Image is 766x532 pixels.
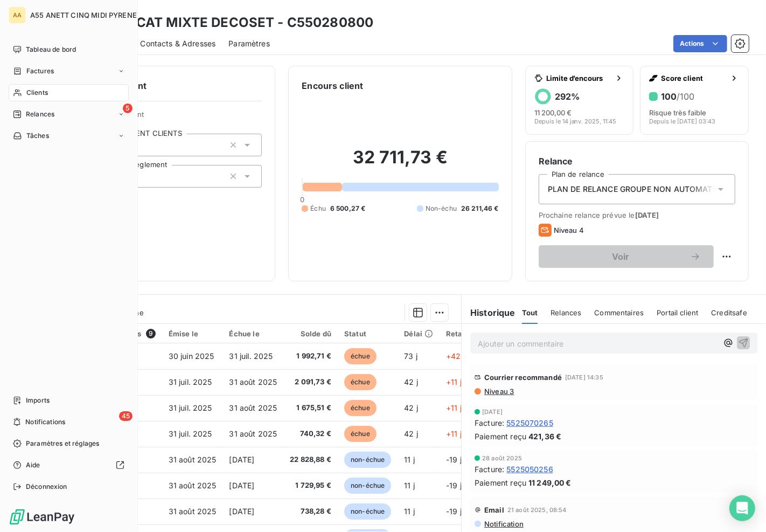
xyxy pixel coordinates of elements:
[9,457,129,474] a: Aide
[26,396,50,405] span: Imports
[404,507,415,516] span: 11 j
[528,431,561,442] span: 421,36 €
[426,204,457,213] span: Non-échu
[169,329,217,338] div: Émise le
[169,481,217,490] span: 31 août 2025
[475,477,526,488] span: Paiement reçu
[483,520,524,528] span: Notification
[65,79,262,92] h6: Informations client
[475,431,526,442] span: Paiement reçu
[169,377,212,386] span: 31 juil. 2025
[26,66,54,76] span: Factures
[506,464,553,475] span: 5525050256
[446,429,462,438] span: +11 j
[26,109,54,119] span: Relances
[229,403,277,412] span: 31 août 2025
[344,503,391,520] span: non-échue
[229,507,255,516] span: [DATE]
[344,348,377,364] span: échue
[475,417,504,429] span: Facture :
[344,426,377,442] span: échue
[539,155,735,168] h6: Relance
[446,351,465,361] span: +42 j
[565,374,603,381] span: [DATE] 14:35
[484,506,504,514] span: Email
[594,308,644,317] span: Commentaires
[169,507,217,516] span: 31 août 2025
[229,377,277,386] span: 31 août 2025
[25,417,65,427] span: Notifications
[404,481,415,490] span: 11 j
[26,88,48,98] span: Clients
[552,252,690,261] span: Voir
[446,403,462,412] span: +11 j
[446,377,462,386] span: +11 j
[302,79,363,92] h6: Encours client
[169,429,212,438] span: 31 juil. 2025
[404,403,418,412] span: 42 j
[462,306,516,319] h6: Historique
[310,204,326,213] span: Échu
[344,329,391,338] div: Statut
[290,403,331,413] span: 1 675,51 €
[123,103,133,113] span: 5
[507,507,567,513] span: 21 août 2025, 08:54
[475,464,504,475] span: Facture :
[446,481,462,490] span: -19 j
[290,480,331,491] span: 1 729,95 €
[290,454,331,465] span: 22 828,88 €
[229,429,277,438] span: 31 août 2025
[26,45,76,54] span: Tableau de bord
[484,373,562,382] span: Courrier recommandé
[302,147,498,179] h2: 32 711,73 €
[9,6,26,24] div: AA
[446,329,481,338] div: Retard
[404,351,417,361] span: 73 j
[169,403,212,412] span: 31 juil. 2025
[229,351,273,361] span: 31 juil. 2025
[404,329,433,338] div: Délai
[344,452,391,468] span: non-échue
[290,506,331,517] span: 738,28 €
[26,460,40,470] span: Aide
[506,417,553,429] span: 5525070265
[539,245,714,268] button: Voir
[546,74,611,82] span: Limite d’encours
[539,211,735,219] span: Prochaine relance prévue le
[528,477,572,488] span: 11 249,00 €
[482,409,503,415] span: [DATE]
[229,481,255,490] span: [DATE]
[87,110,262,125] span: Propriétés Client
[661,91,694,102] h6: 100
[228,38,270,49] span: Paramètres
[554,226,584,234] span: Niveau 4
[344,374,377,390] span: échue
[534,118,617,125] span: Depuis le 14 janv. 2025, 11:45
[290,429,331,439] span: 740,32 €
[555,91,580,102] h6: 292 %
[649,108,706,117] span: Risque très faible
[525,66,634,135] button: Limite d’encours292%11 200,00 €Depuis le 14 janv. 2025, 11:45
[677,91,694,102] span: /100
[534,108,572,117] span: 11 200,00 €
[404,377,418,386] span: 42 j
[673,35,727,52] button: Actions
[330,204,366,213] span: 6 500,27 €
[119,411,133,421] span: 45
[482,455,522,461] span: 28 août 2025
[229,455,255,464] span: [DATE]
[661,74,726,82] span: Score client
[635,211,659,219] span: [DATE]
[446,507,462,516] span: -19 j
[9,508,75,526] img: Logo LeanPay
[140,38,215,49] span: Contacts & Adresses
[711,308,747,317] span: Creditsafe
[290,329,331,338] div: Solde dû
[344,478,391,494] span: non-échue
[522,308,538,317] span: Tout
[649,118,715,125] span: Depuis le [DATE] 03:43
[551,308,581,317] span: Relances
[446,455,462,464] span: -19 j
[26,482,67,492] span: Déconnexion
[461,204,499,213] span: 26 211,46 €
